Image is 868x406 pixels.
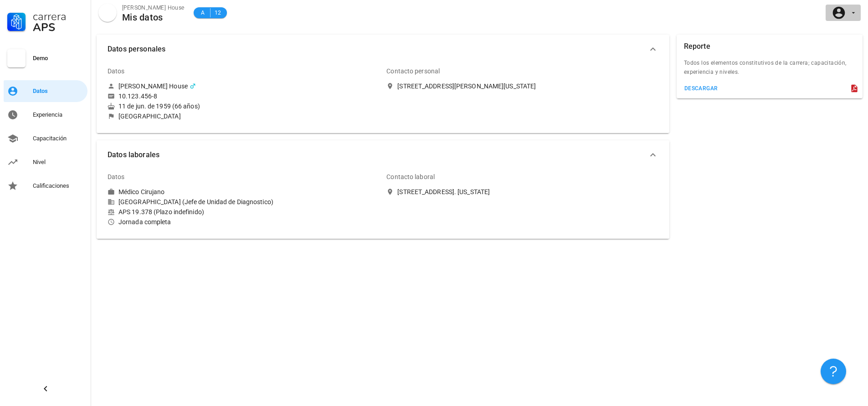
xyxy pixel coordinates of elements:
div: Demo [33,55,84,62]
button: descargar [680,82,722,95]
div: [PERSON_NAME] House [118,82,188,90]
div: APS 19.378 (Plazo indefinido) [108,208,379,216]
div: Datos [108,166,125,188]
a: Datos [4,80,87,102]
a: Experiencia [4,104,87,126]
div: 11 de jun. de 1959 (66 años) [108,102,379,110]
div: Calificaciones [33,182,84,190]
div: Nivel [33,159,84,166]
div: Capacitación [33,135,84,142]
button: Datos personales [97,35,669,64]
div: Mis datos [122,12,185,22]
div: Jornada completa [108,218,379,226]
div: Experiencia [33,111,84,118]
div: Contacto laboral [386,166,435,188]
div: avatar [98,4,117,22]
div: [STREET_ADDRESS]. [US_STATE] [397,188,490,196]
div: Carrera [33,11,84,22]
div: [PERSON_NAME] House [122,3,185,12]
span: 12 [214,8,221,17]
div: 10.123.456-8 [118,92,157,100]
div: [GEOGRAPHIC_DATA] [118,112,181,120]
div: [GEOGRAPHIC_DATA] (Jefe de Unidad de Diagnostico) [108,198,379,206]
div: [STREET_ADDRESS][PERSON_NAME][US_STATE] [397,82,536,90]
a: [STREET_ADDRESS][PERSON_NAME][US_STATE] [386,82,658,90]
div: descargar [684,85,718,92]
a: Capacitación [4,128,87,149]
div: APS [33,22,84,33]
div: Todos los elementos constitutivos de la carrera; capacitación, experiencia y niveles. [677,58,863,82]
span: A [199,8,206,17]
div: Datos [33,87,84,95]
span: Datos laborales [108,149,647,161]
a: [STREET_ADDRESS]. [US_STATE] [386,188,658,196]
div: Datos [108,60,125,82]
a: Calificaciones [4,175,87,197]
div: Reporte [684,35,710,58]
a: Nivel [4,151,87,173]
div: Contacto personal [386,60,440,82]
div: Médico Cirujano [118,188,165,196]
button: Datos laborales [97,140,669,170]
span: Datos personales [108,43,647,56]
